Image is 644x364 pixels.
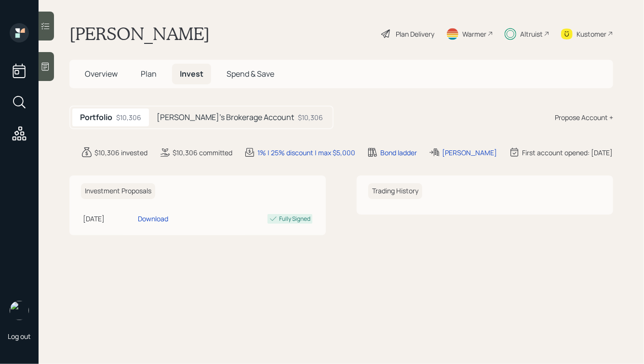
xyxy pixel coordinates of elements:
[462,29,486,39] div: Warmer
[298,112,323,122] div: $10,306
[141,68,157,79] span: Plan
[279,215,310,223] div: Fully Signed
[257,148,355,158] div: 1% | 25% discount | max $5,000
[442,148,497,158] div: [PERSON_NAME]
[157,113,294,122] h5: [PERSON_NAME]'s Brokerage Account
[81,183,155,199] h6: Investment Proposals
[173,148,232,158] div: $10,306 committed
[577,29,606,39] div: Kustomer
[8,332,31,341] div: Log out
[80,113,112,122] h5: Portfolio
[83,214,134,224] div: [DATE]
[138,214,168,224] div: Download
[522,148,613,158] div: First account opened: [DATE]
[380,148,417,158] div: Bond ladder
[520,29,543,39] div: Altruist
[69,23,210,44] h1: [PERSON_NAME]
[94,148,148,158] div: $10,306 invested
[396,29,434,39] div: Plan Delivery
[10,301,29,320] img: hunter_neumayer.jpg
[555,112,613,122] div: Propose Account +
[368,183,422,199] h6: Trading History
[180,68,203,79] span: Invest
[85,68,118,79] span: Overview
[227,68,274,79] span: Spend & Save
[116,112,141,122] div: $10,306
